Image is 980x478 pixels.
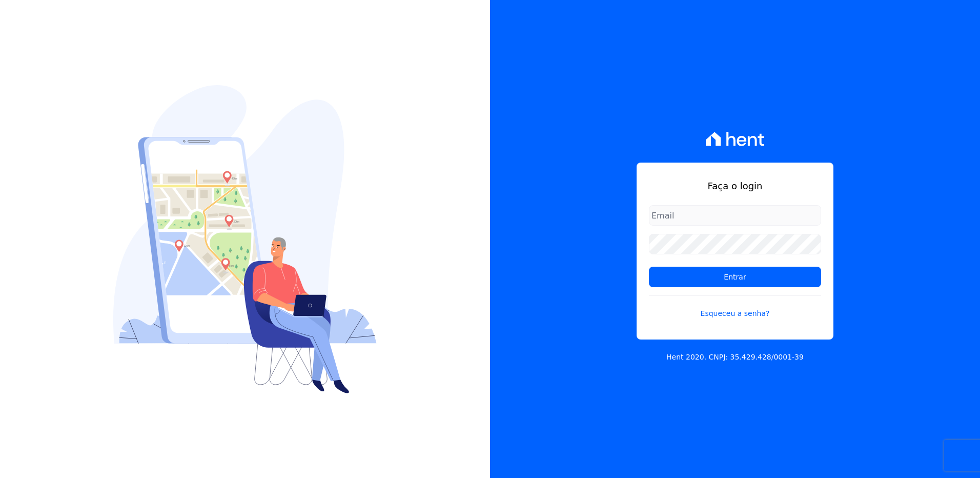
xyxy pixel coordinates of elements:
[113,85,377,393] img: Login
[649,205,821,226] input: Email
[649,295,821,319] a: Esqueceu a senha?
[649,267,821,287] input: Entrar
[666,352,804,363] p: Hent 2020. CNPJ: 35.429.428/0001-39
[649,179,821,193] h1: Faça o login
